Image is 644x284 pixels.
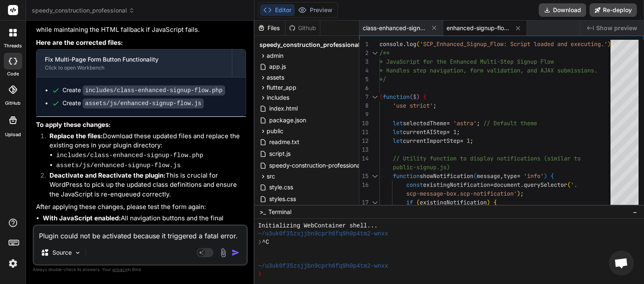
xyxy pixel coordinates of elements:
[447,119,450,127] span: =
[83,85,225,96] code: includes/class-enhanced-signup-flow.php
[359,119,369,128] div: 10
[416,199,420,206] span: (
[267,127,283,135] span: public
[260,41,360,49] span: speedy_construction_professional
[420,199,487,206] span: existingNotification
[403,40,406,48] span: .
[32,6,135,15] span: speedy_construction_professional
[359,49,369,57] div: 2
[74,249,81,256] img: Pick Models
[258,270,262,278] span: ❯
[5,100,21,107] label: GitHub
[483,119,537,127] span: // Default theme
[379,93,383,101] span: (
[295,4,336,16] button: Preview
[423,93,426,101] span: {
[359,75,369,84] div: 5
[359,57,369,66] div: 3
[369,49,380,57] div: Click to collapse the range.
[363,24,426,32] span: class-enhanced-signup-flow.php
[36,121,111,129] strong: To apply these changes:
[52,248,72,257] p: Source
[500,172,504,180] span: ,
[4,42,22,49] label: threads
[268,103,299,114] span: index.html
[36,202,246,212] p: After applying these changes, please test the form again:
[473,172,477,180] span: (
[359,110,369,119] div: 9
[258,222,377,230] span: Initializing WebContainer shell...
[43,214,246,242] li: All navigation buttons and the final submission button should now correctly trigger the multi-ste...
[609,250,634,276] a: Open chat
[544,58,554,65] span: low
[218,248,228,258] img: attachment
[561,155,581,162] span: lar to
[369,172,380,181] div: Click to collapse the range.
[571,181,577,188] span: '.
[6,256,20,271] img: settings
[416,40,420,48] span: (
[520,181,524,188] span: .
[403,137,460,145] span: currentImportStep
[406,190,517,197] span: scp-message-box.scp-notification'
[369,93,380,101] div: Click to collapse the range.
[254,24,285,32] div: Files
[260,4,295,16] button: Editor
[539,3,586,17] button: Download
[587,40,608,48] span: ting.'
[477,119,480,127] span: ;
[633,208,637,216] span: −
[524,181,567,188] span: querySelector
[567,181,571,188] span: (
[383,93,410,101] span: function
[467,137,470,145] span: 1
[49,132,246,150] p: Download these updated files and replace the existing ones in your plugin directory:
[33,266,248,274] p: Always double-check its answers. Your in Bind
[406,199,413,206] span: if
[83,98,204,108] code: assets/js/enhanced-signup-flow.js
[258,262,388,270] span: ~/u3uk0f35zsjjbn9cprh6fq9h0p4tm2-wnxx
[45,55,223,64] div: Fix Multi-Page Form Button Functionality
[589,3,637,17] button: Re-deploy
[551,172,554,180] span: {
[267,93,289,102] span: includes
[544,172,547,180] span: )
[369,198,380,207] div: Click to collapse the range.
[7,70,19,77] label: code
[36,49,232,77] button: Fix Multi-Page Form Button FunctionalityClick to open Workbench
[286,24,320,32] div: Github
[43,214,121,222] strong: With JavaScript enabled:
[393,119,403,127] span: let
[359,101,369,110] div: 8
[267,52,283,60] span: admin
[359,137,369,145] div: 12
[34,226,247,241] textarea: Plugin could not be activated because it triggered a fatal error.
[544,67,597,74] span: JAX submissions.
[453,119,477,127] span: 'astra'
[260,208,266,216] span: >_
[36,39,123,46] strong: Here are the corrected files:
[423,181,490,188] span: existingNotification
[524,172,544,180] span: 'info'
[359,145,369,154] div: 13
[460,137,463,145] span: =
[49,171,246,199] p: This is crucial for WordPress to pick up the updated class definitions and ensure the JavaScript ...
[379,40,403,48] span: console
[393,128,403,136] span: let
[457,128,460,136] span: ;
[231,248,240,257] img: icon
[359,198,369,207] div: 17
[268,194,297,204] span: styles.css
[267,172,275,181] span: src
[359,66,369,75] div: 4
[379,67,544,74] span: * Handles step navigation, form validation, and A
[56,162,181,169] code: assets/js/enhanced-signup-flow.js
[608,40,611,48] span: )
[447,128,450,136] span: =
[262,238,269,246] span: ^C
[393,137,403,145] span: let
[393,163,450,171] span: public-signup.js)
[45,65,223,71] div: Click to open Workbench
[359,93,369,101] div: 7
[403,128,447,136] span: currentAIStep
